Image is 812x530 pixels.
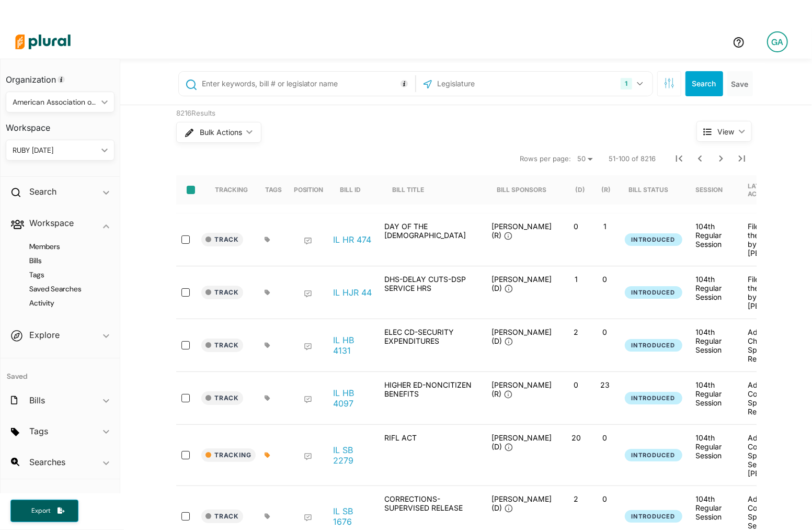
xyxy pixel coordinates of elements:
p: 1 [566,275,587,284]
input: select-all-rows [187,186,195,194]
div: Bill Status [629,186,669,194]
div: 104th Regular Session [696,433,731,460]
iframe: Intercom live chat [776,494,802,520]
div: Added Chief Co-Sponsor Rep. [PERSON_NAME] [740,328,792,363]
div: 104th Regular Session [696,494,731,521]
div: 104th Regular Session [696,222,731,249]
button: Previous Page [690,148,711,169]
button: Track [201,339,243,352]
div: GA [767,31,788,52]
div: Add Position Statement [304,396,312,404]
div: Add Position Statement [304,290,312,298]
span: [PERSON_NAME] (D) [492,275,552,292]
button: Bulk Actions [176,122,261,143]
button: Search [685,71,723,96]
button: First Page [669,148,690,169]
div: Latest Action [748,182,784,198]
button: Track [201,391,243,405]
div: Add tags [265,236,270,243]
button: Track [201,286,243,299]
a: IL HJR 44 [333,287,372,298]
span: [PERSON_NAME] (D) [492,494,552,512]
div: HIGHER ED-NONCITIZEN BENEFITS [379,380,484,416]
span: [PERSON_NAME] (D) [492,328,552,345]
a: IL HB 4131 [333,335,373,356]
div: RUBY [DATE] [13,145,97,156]
p: 2 [566,494,587,503]
div: Filed with the Clerk by Rep. [PERSON_NAME] [740,275,792,310]
a: Activity [16,298,109,308]
p: 0 [595,328,615,336]
div: Add Position Statement [304,514,312,522]
p: 23 [595,380,615,389]
button: Save [727,71,753,96]
div: 104th Regular Session [696,328,731,354]
input: Legislature [437,74,548,94]
div: (D) [576,175,586,205]
span: [PERSON_NAME] (R) [492,222,552,240]
div: Tags [265,175,282,205]
a: IL SB 1676 [333,506,373,527]
h3: Organization [6,64,115,87]
div: Bill Title [393,186,425,194]
button: Track [201,233,243,246]
div: (D) [576,186,586,194]
div: Tooltip anchor [56,75,66,84]
div: (R) [602,175,611,205]
div: DHS-DELAY CUTS-DSP SERVICE HRS [379,275,484,310]
p: 20 [566,433,587,442]
h2: Tags [29,425,48,437]
p: 0 [595,275,615,284]
button: Track [201,510,243,523]
div: Bill Sponsors [497,175,547,205]
h4: Bills [16,256,109,266]
p: 0 [566,222,587,231]
div: ELEC CD-SECURITY EXPENDITURES [379,328,484,363]
div: RIFL ACT [379,433,484,477]
div: Session [696,186,723,194]
div: 104th Regular Session [696,275,731,301]
div: Bill ID [340,175,371,205]
div: Tooltip anchor [399,79,409,88]
div: Bill Status [629,175,678,205]
div: Add tags [265,289,270,296]
div: Added as Co-Sponsor Sen. [PERSON_NAME] [740,433,792,477]
a: Members [16,242,109,252]
div: Filed with the Clerk by Rep. [PERSON_NAME] [740,222,792,257]
p: 0 [595,433,615,442]
div: Add Position Statement [304,453,312,461]
h4: Tags [16,270,109,280]
div: Add tags [265,395,270,401]
div: Position [294,175,324,205]
button: Introduced [625,392,682,405]
a: IL SB 2279 [333,445,373,466]
input: select-row-state-il-104th-hb4131 [181,341,190,349]
div: 1 [621,78,632,89]
div: DAY OF THE [DEMOGRAPHIC_DATA] [379,222,484,257]
div: Add tags [265,513,270,520]
button: Export [10,500,78,522]
a: IL HR 474 [333,234,371,245]
p: 1 [595,222,615,231]
div: 8216 Results [176,108,657,119]
button: Tracking [201,448,256,462]
div: Add tags [265,452,270,458]
div: Tags [265,186,282,194]
span: Rows per page: [520,154,571,164]
h2: Search [29,186,56,197]
div: Session [696,175,733,205]
h2: Searches [29,456,65,468]
h4: Saved [1,358,120,384]
div: Bill Title [393,175,434,205]
input: select-row-state-il-104th-sb1676 [181,512,190,521]
span: Export [24,506,58,515]
a: IL HB 4097 [333,388,373,409]
div: American Association of Public Policy Professionals [13,97,97,108]
div: 104th Regular Session [696,380,731,407]
h2: Workspace [29,217,74,229]
img: Logo for Plural [6,24,79,60]
input: select-row-state-il-104th-hr474 [181,235,190,244]
button: Next Page [711,148,731,169]
div: Latest Action [748,175,784,205]
input: select-row-state-il-104th-sb2279 [181,451,190,459]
